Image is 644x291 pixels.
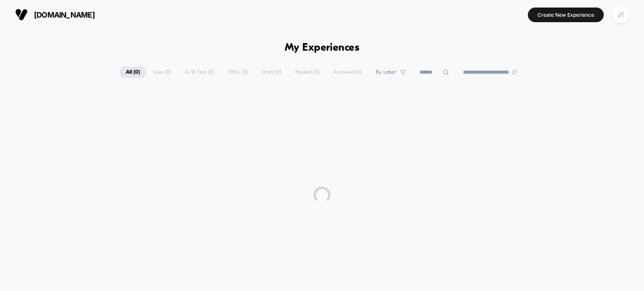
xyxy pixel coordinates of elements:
[376,69,396,75] span: By Label
[528,8,604,22] button: Create New Experience
[512,70,517,75] img: end
[34,10,95,19] span: [DOMAIN_NAME]
[610,6,631,23] button: JT
[15,8,28,21] img: Visually logo
[285,42,360,54] h1: My Experiences
[119,67,146,78] span: All ( 0 )
[13,8,97,21] button: [DOMAIN_NAME]
[613,7,629,23] div: JT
